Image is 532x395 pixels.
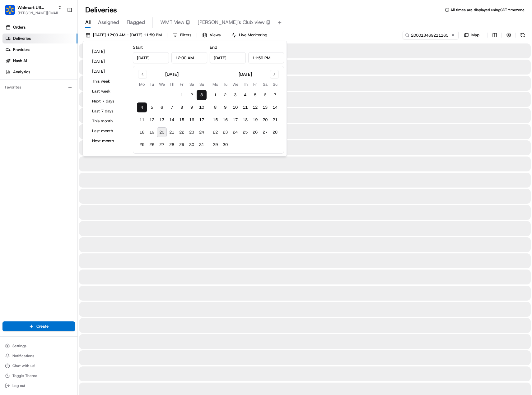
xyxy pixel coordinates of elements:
div: Start new chat [21,59,102,66]
span: Chat with us! [12,363,35,368]
div: Favorites [2,82,75,92]
span: Live Monitoring [239,32,267,38]
a: 📗Knowledge Base [4,88,50,99]
th: Friday [177,81,187,88]
button: 15 [177,115,187,125]
button: 7 [270,90,280,100]
span: Settings [12,343,26,348]
span: Assigned [98,19,119,26]
button: 5 [250,90,260,100]
button: 27 [260,127,270,137]
input: Date [210,52,246,63]
p: Welcome 👋 [6,25,113,35]
th: Tuesday [147,81,157,88]
button: 13 [157,115,167,125]
label: Start [133,44,143,50]
button: 31 [197,140,207,150]
button: 11 [240,102,250,112]
button: 16 [187,115,197,125]
button: Chat with us! [2,361,75,370]
button: 10 [197,102,207,112]
button: Settings [2,342,75,350]
button: 8 [210,102,220,112]
img: Nash [6,6,19,19]
button: 29 [210,140,220,150]
button: 14 [270,102,280,112]
button: 1 [177,90,187,100]
button: Walmart US CorporateWalmart US Corporate[PERSON_NAME][EMAIL_ADDRESS][PERSON_NAME][DOMAIN_NAME] [2,2,64,17]
button: 8 [177,102,187,112]
button: Start new chat [106,61,113,69]
span: Toggle Theme [12,373,37,378]
input: Time [171,52,208,63]
th: Monday [137,81,147,88]
button: Next month [89,137,127,145]
button: 18 [240,115,250,125]
button: 3 [197,90,207,100]
button: 4 [240,90,250,100]
a: Analytics [2,67,77,77]
button: 24 [197,127,207,137]
a: Nash AI [2,56,77,66]
span: [PERSON_NAME]'s Club view [198,19,265,26]
button: Walmart US Corporate [17,4,55,11]
button: 30 [220,140,230,150]
button: Go to next month [270,70,279,79]
th: Thursday [167,81,177,88]
button: 23 [187,127,197,137]
a: Deliveries [2,34,77,43]
button: 22 [210,127,220,137]
button: Views [199,31,223,39]
button: Create [2,321,75,331]
th: Saturday [187,81,197,88]
button: 19 [250,115,260,125]
th: Monday [210,81,220,88]
button: 24 [230,127,240,137]
button: Live Monitoring [229,31,270,39]
button: [DATE] [89,67,127,76]
button: 14 [167,115,177,125]
button: 9 [187,102,197,112]
button: Last month [89,127,127,135]
button: 30 [187,140,197,150]
th: Saturday [260,81,270,88]
th: Friday [250,81,260,88]
button: Refresh [518,31,527,39]
th: Wednesday [230,81,240,88]
th: Sunday [270,81,280,88]
button: Filters [170,31,194,39]
button: Toggle Theme [2,371,75,380]
span: Analytics [13,69,30,75]
button: 25 [240,127,250,137]
button: Next 7 days [89,97,127,106]
span: Pylon [62,105,75,110]
div: [DATE] [165,71,179,77]
button: Log out [2,381,75,390]
button: 29 [177,140,187,150]
button: 28 [270,127,280,137]
button: This month [89,117,127,125]
th: Thursday [240,81,250,88]
input: Time [248,52,284,63]
button: 20 [157,127,167,137]
button: 26 [147,140,157,150]
a: Orders [2,22,77,32]
button: Last 7 days [89,107,127,116]
button: 10 [230,102,240,112]
span: [PERSON_NAME][EMAIL_ADDRESS][PERSON_NAME][DOMAIN_NAME] [17,11,62,16]
button: 22 [177,127,187,137]
input: Clear [16,40,103,47]
button: 19 [147,127,157,137]
button: Map [461,31,482,39]
button: [DATE] [89,47,127,56]
span: Knowledge Base [12,90,48,96]
button: 15 [210,115,220,125]
button: 2 [187,90,197,100]
button: This week [89,77,127,86]
button: 20 [260,115,270,125]
img: Walmart US Corporate [5,5,15,15]
span: [DATE] 12:00 AM - [DATE] 11:59 PM [93,32,162,38]
span: Flagged [127,19,145,26]
button: 17 [230,115,240,125]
